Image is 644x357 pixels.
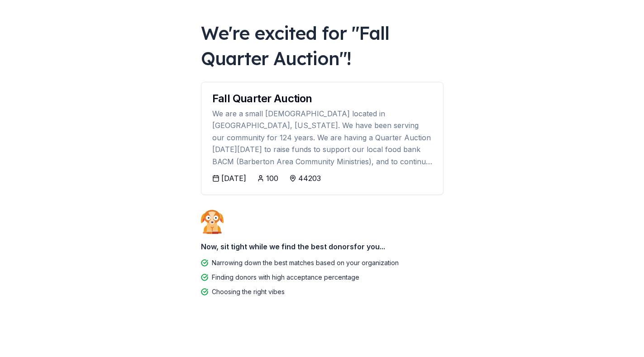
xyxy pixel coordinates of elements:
div: Now, sit tight while we find the best donors for you... [201,238,444,256]
div: We are a small [DEMOGRAPHIC_DATA] located in [GEOGRAPHIC_DATA], [US_STATE]. We have been serving ... [212,108,432,167]
div: 100 [266,173,278,184]
div: Finding donors with high acceptance percentage [212,272,359,283]
div: We're excited for " Fall Quarter Auction "! [201,20,444,71]
div: Narrowing down the best matches based on your organization [212,257,399,268]
div: Choosing the right vibes [212,286,285,297]
img: Dog waiting patiently [201,209,224,234]
div: 44203 [298,173,321,184]
div: Fall Quarter Auction [212,93,432,104]
div: [DATE] [221,173,246,184]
